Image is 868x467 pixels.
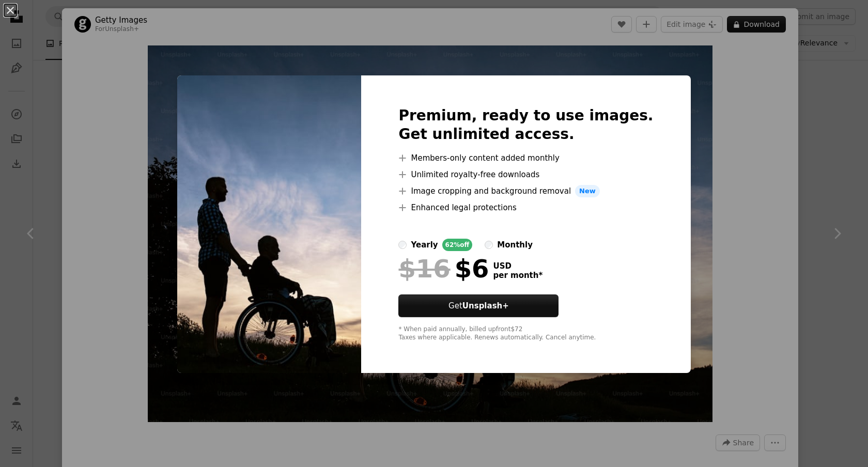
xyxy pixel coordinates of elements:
div: yearly [411,239,438,251]
li: Image cropping and background removal [398,185,653,197]
span: New [575,185,600,197]
li: Enhanced legal protections [398,201,653,214]
span: USD [493,261,542,271]
button: GetUnsplash+ [398,294,559,317]
div: 62% off [442,239,473,251]
li: Members-only content added monthly [398,152,653,164]
h2: Premium, ready to use images. Get unlimited access. [398,106,653,144]
div: $6 [398,255,489,282]
li: Unlimited royalty-free downloads [398,168,653,181]
strong: Unsplash+ [462,301,509,310]
span: $16 [398,255,450,282]
div: monthly [497,239,533,251]
img: premium_photo-1681995579230-3738a9fab26f [177,75,361,373]
div: * When paid annually, billed upfront $72 Taxes where applicable. Renews automatically. Cancel any... [398,325,653,342]
input: yearly62%off [398,241,407,249]
span: per month * [493,271,542,280]
input: monthly [485,241,493,249]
